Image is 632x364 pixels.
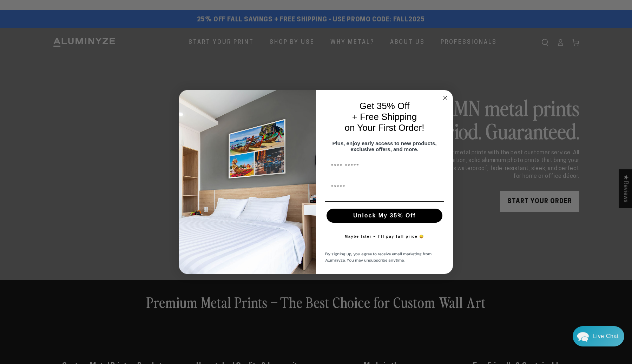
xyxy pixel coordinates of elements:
span: By signing up, you agree to receive email marketing from Aluminyze. You may unsubscribe anytime. [325,251,432,263]
button: Unlock My 35% Off [327,209,442,223]
img: 728e4f65-7e6c-44e2-b7d1-0292a396982f.jpeg [179,90,316,274]
button: Close dialog [441,94,449,102]
span: + Free Shipping [352,112,417,122]
span: Get 35% Off [360,101,410,111]
div: Contact Us Directly [593,326,619,346]
span: Plus, enjoy early access to new products, exclusive offers, and more. [333,140,437,152]
div: Chat widget toggle [573,326,624,346]
span: on Your First Order! [345,122,424,133]
button: Maybe later – I’ll pay full price 😅 [341,230,428,244]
